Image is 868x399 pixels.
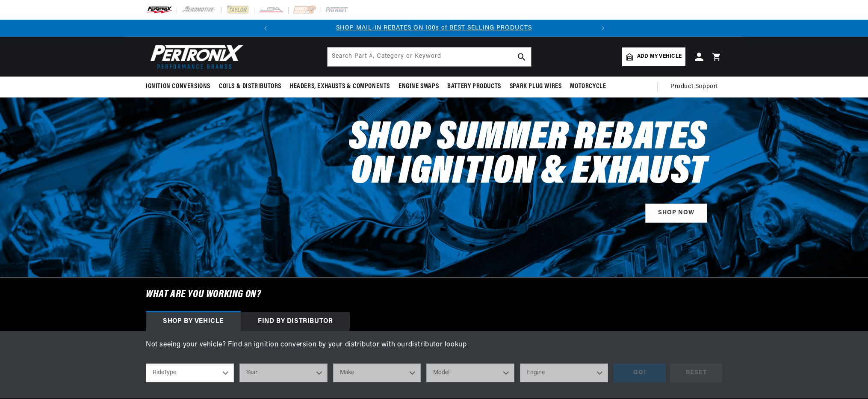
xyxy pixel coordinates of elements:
div: Announcement [274,24,594,33]
summary: Ignition Conversions [146,77,215,97]
span: Motorcycle [570,82,606,91]
button: search button [512,47,531,66]
span: Coils & Distributors [219,82,281,91]
summary: Battery Products [443,77,505,97]
select: Engine [520,364,608,382]
input: Search Part #, Category or Keyword [328,47,531,66]
h6: What are you working on? [124,278,744,312]
summary: Headers, Exhausts & Components [286,77,394,97]
span: Spark Plug Wires [510,82,562,91]
a: SHOP MAIL-IN REBATES ON 100s of BEST SELLING PRODUCTS [336,25,532,31]
summary: Engine Swaps [394,77,443,97]
div: 1 of 2 [274,24,594,33]
span: Add my vehicle [637,53,682,61]
select: Year [239,364,328,382]
select: Model [426,364,514,382]
button: Translation missing: en.sections.announcements.previous_announcement [257,20,274,37]
summary: Product Support [670,77,722,97]
span: Battery Products [447,82,501,91]
button: Translation missing: en.sections.announcements.next_announcement [594,20,611,37]
span: Headers, Exhausts & Components [290,82,390,91]
select: RideType [146,364,234,382]
h2: Shop Summer Rebates on Ignition & Exhaust [349,121,707,190]
span: Product Support [670,82,718,92]
a: Add my vehicle [622,47,685,66]
summary: Coils & Distributors [215,77,286,97]
span: Ignition Conversions [146,82,210,91]
div: Find by Distributor [241,312,350,331]
slideshow-component: Translation missing: en.sections.announcements.announcement_bar [124,20,744,37]
img: Pertronix [146,42,244,71]
summary: Spark Plug Wires [505,77,566,97]
select: Make [333,364,421,382]
span: Engine Swaps [399,82,439,91]
a: distributor lookup [408,341,467,348]
p: Not seeing your vehicle? Find an ignition conversion by your distributor with our [146,340,722,351]
div: Shop by vehicle [146,312,241,331]
summary: Motorcycle [566,77,610,97]
a: SHOP NOW [645,204,707,223]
